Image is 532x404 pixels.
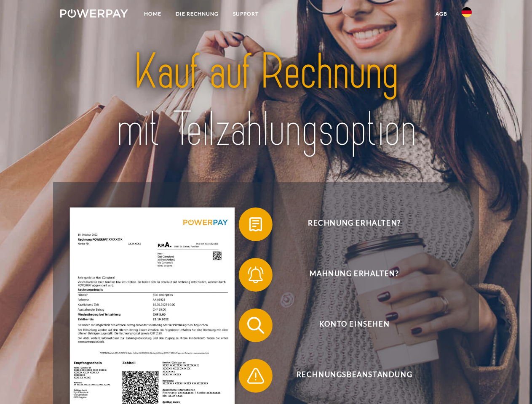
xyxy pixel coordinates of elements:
button: Rechnungsbeanstandung [239,359,458,393]
a: agb [428,6,454,21]
img: title-powerpay_de.svg [80,40,452,161]
a: DIE RECHNUNG [168,6,226,21]
img: qb_bill.svg [245,214,266,235]
span: Konto einsehen [251,308,457,342]
span: Rechnung erhalten? [251,207,457,241]
span: Mahnung erhalten? [251,258,457,292]
a: Home [137,6,168,21]
img: de [462,7,472,17]
img: logo-powerpay-white.svg [60,9,128,18]
button: Mahnung erhalten? [239,258,458,292]
img: qb_warning.svg [245,365,266,386]
button: Konto einsehen [239,308,458,342]
img: qb_search.svg [245,315,266,336]
span: Rechnungsbeanstandung [251,359,457,393]
button: Rechnung erhalten? [239,207,458,241]
img: qb_bell.svg [245,264,266,285]
a: SUPPORT [226,6,266,21]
